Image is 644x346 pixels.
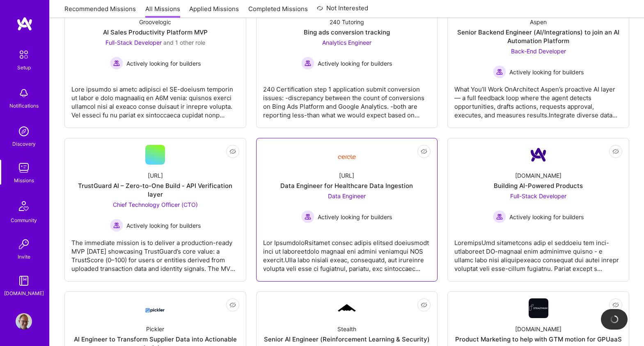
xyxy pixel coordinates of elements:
[454,232,622,273] div: LoremipsUmd sitametcons adip el seddoeiu tem inci-utlaboreet DO-magnaal enim adminimve quisno - e...
[9,101,39,110] div: Notifications
[16,313,32,330] img: User Avatar
[113,201,198,208] span: Chief Technology Officer (CTO)
[301,210,314,223] img: Actively looking for builders
[494,181,583,190] div: Building AI-Powered Products
[163,39,205,46] span: and 1 other role
[421,302,427,308] i: icon EyeClosed
[71,78,239,119] div: Lore ipsumdo si ametc adipisci el SE-doeiusm temporin ut labor e dolo magnaaliq en A6M venia: qui...
[421,148,427,155] i: icon EyeClosed
[530,18,547,26] div: Aspen
[189,5,239,18] a: Applied Missions
[529,145,548,165] img: Company Logo
[318,213,392,221] span: Actively looking for builders
[529,298,548,318] img: Company Logo
[71,232,239,273] div: The immediate mission is to deliver a production-ready MVP [DATE] showcasing TrustGuard’s core va...
[612,148,619,155] i: icon EyeClosed
[4,289,44,298] div: [DOMAIN_NAME]
[263,145,431,275] a: Company Logo[URL]Data Engineer for Healthcare Data IngestionData Engineer Actively looking for bu...
[515,325,561,333] div: [DOMAIN_NAME]
[330,18,364,26] div: 240 Tutoring
[18,252,30,261] div: Invite
[16,273,32,289] img: guide book
[301,57,314,70] img: Actively looking for builders
[145,5,180,18] a: All Missions
[612,302,619,308] i: icon EyeClosed
[454,28,622,45] div: Senior Backend Engineer (AI/Integrations) to join an AI Automation Platform
[126,59,201,68] span: Actively looking for builders
[17,63,31,72] div: Setup
[280,181,413,190] div: Data Engineer for Healthcare Data Ingestion
[510,192,566,199] span: Full-Stack Developer
[16,85,32,101] img: bell
[105,39,162,46] span: Full-Stack Developer
[264,335,430,344] div: Senior AI Engineer (Reinforcement Learning & Security)
[317,3,368,18] a: Not Interested
[263,78,431,119] div: 240 Certification step 1 application submit conversion issues: -discrepancy between the count of ...
[12,140,36,148] div: Discovery
[71,181,239,199] div: TrustGuard AI – Zero-to-One Build - API Verification layer
[126,221,201,230] span: Actively looking for builders
[16,160,32,176] img: teamwork
[339,171,354,180] div: [URL]
[328,192,366,199] span: Data Engineer
[322,39,371,46] span: Analytics Engineer
[229,148,236,155] i: icon EyeClosed
[337,325,356,333] div: Stealth
[493,65,506,78] img: Actively looking for builders
[454,145,622,275] a: Company Logo[DOMAIN_NAME]Building AI-Powered ProductsFull-Stack Developer Actively looking for bu...
[146,325,164,333] div: Pickler
[110,57,123,70] img: Actively looking for builders
[14,196,34,216] img: Community
[15,46,32,63] img: setup
[337,303,357,314] img: Company Logo
[16,123,32,140] img: discovery
[248,5,308,18] a: Completed Missions
[103,28,208,37] div: AI Sales Productivity Platform MVP
[139,18,171,26] div: Groovelogic
[11,216,37,225] div: Community
[14,176,34,185] div: Missions
[511,48,566,55] span: Back-End Developer
[145,301,165,316] img: Company Logo
[455,335,622,344] div: Product Marketing to help with GTM motion for GPUaaS
[71,145,239,275] a: [URL]TrustGuard AI – Zero-to-One Build - API Verification layerChief Technology Officer (CTO) Act...
[318,59,392,68] span: Actively looking for builders
[454,78,622,119] div: What You’ll Work OnArchitect Aspen’s proactive AI layer — a full feedback loop where the agent de...
[610,315,618,323] img: loading
[493,210,506,223] img: Actively looking for builders
[14,313,34,330] a: User Avatar
[148,171,163,180] div: [URL]
[304,28,390,37] div: Bing ads conversion tracking
[229,302,236,308] i: icon EyeClosed
[16,16,33,31] img: logo
[263,232,431,273] div: Lor IpsumdoloRsitamet consec adipis elitsed doeiusmodt inci ut laboreetdolo magnaal eni admini ve...
[515,171,561,180] div: [DOMAIN_NAME]
[337,148,357,162] img: Company Logo
[110,219,123,232] img: Actively looking for builders
[509,213,584,221] span: Actively looking for builders
[509,68,584,76] span: Actively looking for builders
[64,5,136,18] a: Recommended Missions
[16,236,32,252] img: Invite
